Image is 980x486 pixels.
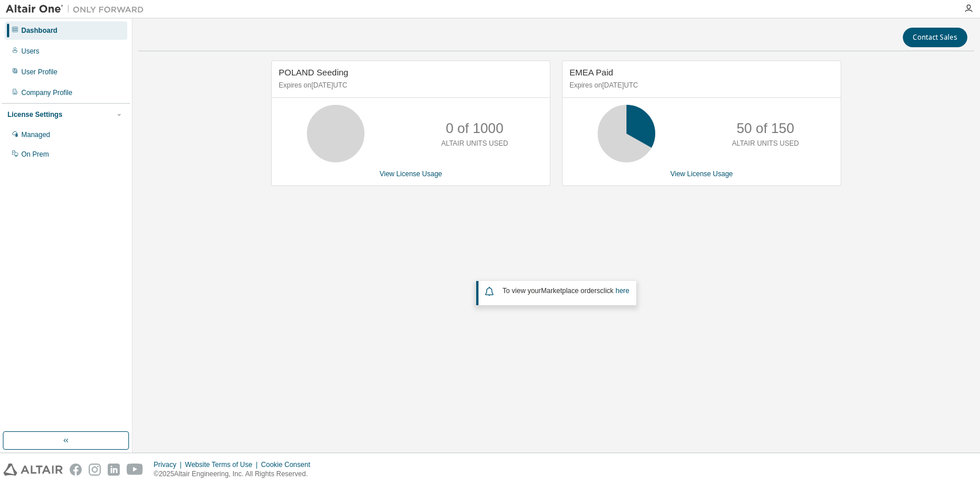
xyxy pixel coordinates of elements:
a: here [616,287,629,295]
p: © 2025 Altair Engineering, Inc. All Rights Reserved. [154,469,317,479]
img: Altair One [6,3,150,15]
p: 0 of 1000 [446,119,503,138]
button: Contact Sales [903,28,967,47]
span: POLAND Seeding [279,67,348,77]
div: Managed [21,130,50,139]
span: EMEA Paid [569,67,613,77]
img: youtube.svg [127,464,143,476]
a: View License Usage [670,170,733,178]
em: Marketplace orders [541,287,601,295]
p: ALTAIR UNITS USED [732,139,799,149]
div: License Settings [7,110,62,119]
p: ALTAIR UNITS USED [441,139,508,149]
img: linkedin.svg [108,464,120,476]
span: To view your click [503,287,629,295]
div: Cookie Consent [261,460,317,469]
div: Privacy [154,460,185,469]
div: Users [21,47,39,56]
img: facebook.svg [70,464,82,476]
div: User Profile [21,67,58,77]
div: Company Profile [21,88,73,97]
p: 50 of 150 [736,119,794,138]
a: View License Usage [379,170,442,178]
div: Website Terms of Use [185,460,261,469]
p: Expires on [DATE] UTC [279,81,540,90]
div: On Prem [21,150,49,159]
img: altair_logo.svg [3,464,63,476]
p: Expires on [DATE] UTC [569,81,831,90]
img: instagram.svg [89,464,101,476]
div: Dashboard [21,26,58,35]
